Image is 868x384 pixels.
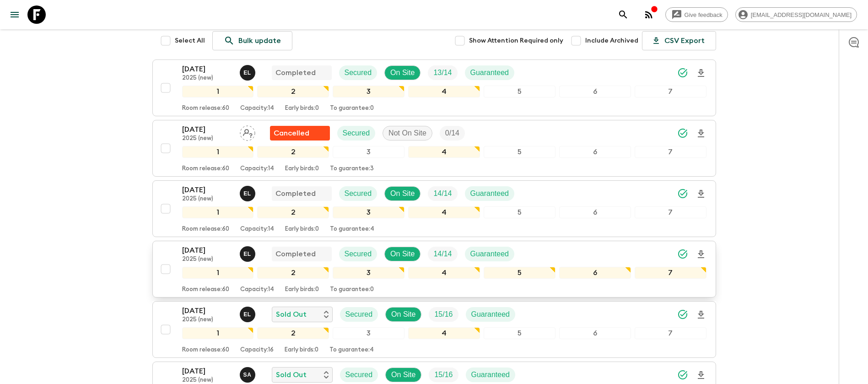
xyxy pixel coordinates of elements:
p: [DATE] [182,245,232,256]
p: Secured [343,128,370,139]
span: Eleonora Longobardi [240,249,257,256]
p: Room release: 60 [182,286,229,293]
div: 4 [408,327,480,339]
p: Early birds: 0 [285,165,319,173]
div: Trip Fill [428,65,457,80]
p: Sold Out [276,369,307,380]
svg: Download Onboarding [695,68,706,79]
span: Show Attention Required only [469,36,563,45]
p: Completed [275,188,316,199]
button: CSV Export [642,31,716,50]
p: 2025 (new) [182,377,232,384]
p: [DATE] [182,366,232,377]
p: Secured [345,249,372,260]
p: Capacity: 14 [240,165,274,173]
p: E L [243,311,251,318]
button: [DATE]2025 (new)Eleonora LongobardiSold OutSecuredOn SiteTrip FillGuaranteed1234567Room release:6... [152,301,716,358]
div: 3 [333,327,404,339]
div: 1 [182,267,254,279]
p: Completed [275,249,316,260]
button: SA [240,367,257,383]
div: 4 [408,86,480,97]
div: 7 [635,86,706,97]
a: Give feedback [665,7,728,22]
div: 5 [484,267,555,279]
div: On Site [385,368,421,382]
div: 1 [182,327,254,339]
div: Trip Fill [428,247,457,261]
div: 1 [182,86,254,97]
p: Guaranteed [470,67,509,78]
svg: Download Onboarding [695,189,706,200]
div: Secured [340,307,378,322]
p: Early birds: 0 [285,286,319,293]
div: On Site [384,247,421,261]
p: Secured [345,188,372,199]
svg: Synced Successfully [677,369,688,380]
div: 7 [635,206,706,218]
p: 2025 (new) [182,256,232,263]
div: On Site [385,307,421,322]
div: 4 [408,146,480,158]
button: [DATE]2025 (new)Eleonora LongobardiCompletedSecuredOn SiteTrip FillGuaranteed1234567Room release:... [152,59,716,116]
p: [DATE] [182,124,232,135]
p: Capacity: 14 [240,226,274,233]
span: Simona Albanese [240,370,257,377]
button: EL [240,307,257,322]
button: menu [5,5,24,24]
div: Secured [337,126,376,141]
svg: Download Onboarding [695,370,706,381]
p: Secured [345,369,373,380]
div: Secured [339,186,377,201]
p: S A [243,371,252,379]
p: On Site [390,67,415,78]
span: Eleonora Longobardi [240,309,257,317]
div: 3 [333,86,404,97]
div: 5 [484,86,555,97]
span: Give feedback [679,11,728,18]
p: Capacity: 14 [240,105,274,112]
span: Eleonora Longobardi [240,189,257,196]
div: 5 [484,327,555,339]
div: 7 [635,146,706,158]
div: 5 [484,206,555,218]
p: 15 / 16 [434,369,453,380]
div: 6 [559,86,631,97]
span: Assign pack leader [240,128,255,135]
p: Early birds: 0 [285,226,319,233]
span: Eleonora Longobardi [240,68,257,75]
div: 2 [257,327,329,339]
p: Room release: 60 [182,105,229,112]
svg: Synced Successfully [677,128,688,139]
p: To guarantee: 4 [330,226,374,233]
div: 6 [559,267,631,279]
p: Room release: 60 [182,226,229,233]
p: To guarantee: 0 [330,105,374,112]
p: 2025 (new) [182,135,232,142]
div: 2 [257,146,329,158]
button: [DATE]2025 (new)Eleonora LongobardiCompletedSecuredOn SiteTrip FillGuaranteed1234567Room release:... [152,241,716,297]
div: 5 [484,146,555,158]
button: search adventures [614,5,632,24]
p: To guarantee: 4 [329,346,374,354]
p: 2025 (new) [182,195,232,203]
p: 15 / 16 [434,309,453,320]
p: 13 / 14 [433,67,452,78]
div: 3 [333,206,404,218]
p: Guaranteed [471,369,510,380]
svg: Synced Successfully [677,309,688,320]
div: On Site [384,65,421,80]
p: Completed [275,67,316,78]
div: 3 [333,146,404,158]
div: [EMAIL_ADDRESS][DOMAIN_NAME] [735,7,857,22]
p: Room release: 60 [182,165,229,173]
div: 4 [408,267,480,279]
p: Sold Out [276,309,307,320]
div: Secured [339,65,377,80]
span: Select All [175,36,205,45]
div: Trip Fill [428,186,457,201]
svg: Synced Successfully [677,67,688,78]
div: Not On Site [383,126,432,141]
p: Cancelled [274,128,309,139]
p: Bulk update [238,35,281,46]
